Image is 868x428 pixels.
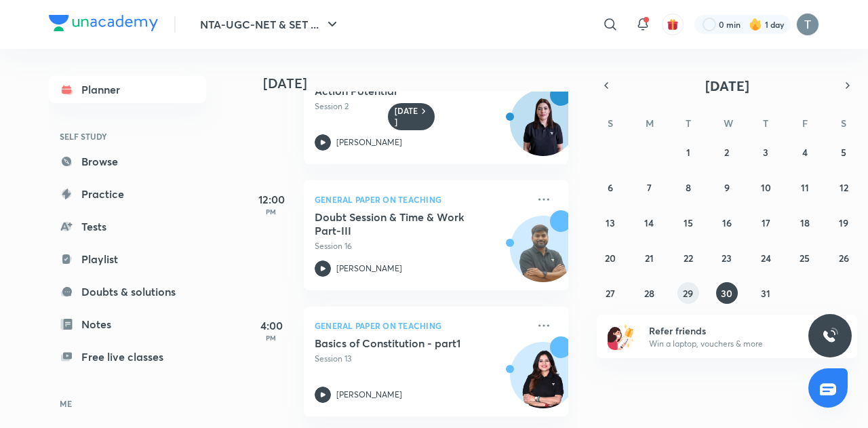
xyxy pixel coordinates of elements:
[683,287,693,300] abbr: July 29, 2025
[49,180,206,208] a: Practice
[800,216,810,229] abbr: July 18, 2025
[677,247,699,269] button: July 22, 2025
[315,191,528,208] p: General Paper on Teaching
[722,216,732,229] abbr: July 16, 2025
[511,223,576,288] img: Avatar
[667,18,679,31] img: avatar
[49,213,206,240] a: Tests
[49,311,206,338] a: Notes
[599,247,621,269] button: July 20, 2025
[606,287,615,300] abbr: July 27, 2025
[755,176,776,198] button: July 10, 2025
[801,181,809,194] abbr: July 11, 2025
[822,328,838,344] img: ttu
[49,246,206,273] a: Playlist
[192,11,349,38] button: NTA-UGC-NET & SET ...
[511,349,576,414] img: Avatar
[686,181,691,194] abbr: July 8, 2025
[608,323,635,350] img: referral
[315,100,528,113] p: Session 2
[646,117,654,130] abbr: Monday
[716,247,738,269] button: July 23, 2025
[833,247,854,269] button: July 26, 2025
[800,252,810,265] abbr: July 25, 2025
[762,216,770,229] abbr: July 17, 2025
[705,77,749,95] span: [DATE]
[49,343,206,370] a: Free live classes
[605,252,616,265] abbr: July 20, 2025
[802,117,808,130] abbr: Friday
[315,240,528,252] p: Session 16
[763,146,768,159] abbr: July 3, 2025
[794,176,816,198] button: July 11, 2025
[749,18,762,31] img: streak
[616,76,838,95] button: [DATE]
[49,148,206,175] a: Browse
[608,117,613,130] abbr: Sunday
[649,338,816,350] p: Win a laptop, vouchers & more
[315,210,484,237] h5: Doubt Session & Time & Work Part-III
[599,282,621,304] button: July 27, 2025
[721,287,732,300] abbr: July 30, 2025
[716,176,738,198] button: July 9, 2025
[722,252,732,265] abbr: July 23, 2025
[263,75,582,92] h4: [DATE]
[755,247,776,269] button: July 24, 2025
[833,141,854,163] button: July 5, 2025
[839,252,849,265] abbr: July 26, 2025
[638,282,660,304] button: July 28, 2025
[647,181,652,194] abbr: July 7, 2025
[794,247,816,269] button: July 25, 2025
[606,216,615,229] abbr: July 13, 2025
[794,141,816,163] button: July 4, 2025
[315,353,528,365] p: Session 13
[649,324,816,338] h6: Refer friends
[244,208,298,216] p: PM
[761,181,771,194] abbr: July 10, 2025
[724,117,733,130] abbr: Wednesday
[638,247,660,269] button: July 21, 2025
[49,278,206,305] a: Doubts & solutions
[761,287,770,300] abbr: July 31, 2025
[49,76,206,103] a: Planner
[802,146,808,159] abbr: July 4, 2025
[638,176,660,198] button: July 7, 2025
[794,212,816,233] button: July 18, 2025
[724,146,729,159] abbr: July 2, 2025
[599,212,621,233] button: July 13, 2025
[833,212,854,233] button: July 19, 2025
[755,141,776,163] button: July 3, 2025
[684,216,693,229] abbr: July 15, 2025
[395,106,418,128] h6: [DATE]
[686,146,690,159] abbr: July 1, 2025
[840,181,848,194] abbr: July 12, 2025
[315,317,528,334] p: General Paper on Teaching
[677,212,699,233] button: July 15, 2025
[608,181,613,194] abbr: July 6, 2025
[49,392,206,415] h6: ME
[686,117,691,130] abbr: Tuesday
[755,282,776,304] button: July 31, 2025
[49,125,206,148] h6: SELF STUDY
[645,252,654,265] abbr: July 21, 2025
[244,191,298,208] h5: 12:00
[839,216,848,229] abbr: July 19, 2025
[336,389,402,401] p: [PERSON_NAME]
[244,317,298,334] h5: 4:00
[833,176,854,198] button: July 12, 2025
[716,212,738,233] button: July 16, 2025
[49,15,158,35] a: Company Logo
[724,181,730,194] abbr: July 9, 2025
[644,287,654,300] abbr: July 28, 2025
[244,334,298,342] p: PM
[677,176,699,198] button: July 8, 2025
[716,141,738,163] button: July 2, 2025
[763,117,768,130] abbr: Thursday
[677,141,699,163] button: July 1, 2025
[638,212,660,233] button: July 14, 2025
[49,15,158,31] img: Company Logo
[796,13,819,36] img: TEJASWINI M
[599,176,621,198] button: July 6, 2025
[684,252,693,265] abbr: July 22, 2025
[755,212,776,233] button: July 17, 2025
